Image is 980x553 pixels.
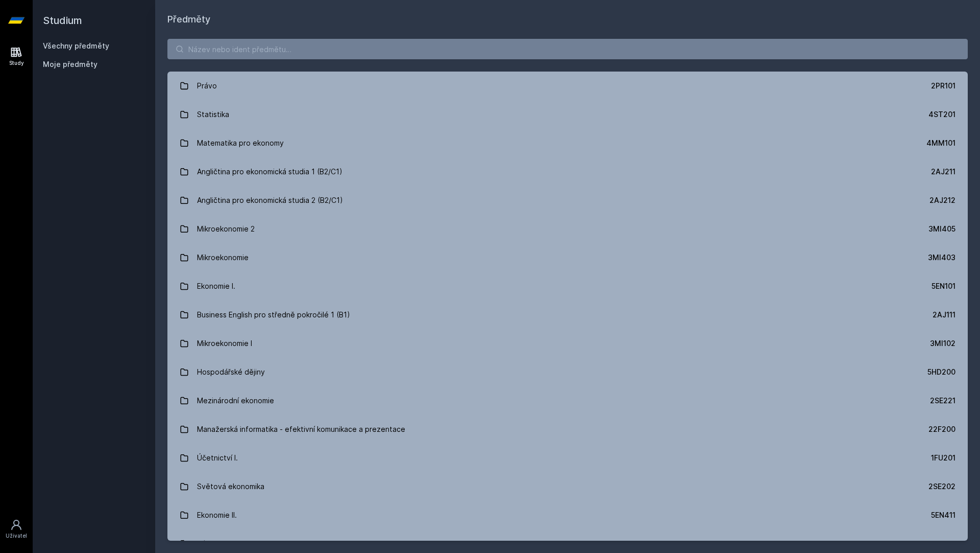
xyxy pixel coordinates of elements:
div: Study [9,59,24,67]
a: Angličtina pro ekonomická studia 1 (B2/C1) 2AJ211 [167,157,968,186]
div: Ekonomie II. [197,505,237,525]
a: Ekonomie II. 5EN411 [167,501,968,529]
div: Světová ekonomika [197,476,264,497]
a: Mikroekonomie 2 3MI405 [167,215,968,243]
a: Business English pro středně pokročilé 1 (B1) 2AJ111 [167,301,968,329]
a: Uživatel [2,514,31,545]
div: 5EN411 [931,510,955,520]
a: Angličtina pro ekonomická studia 2 (B2/C1) 2AJ212 [167,186,968,215]
h1: Předměty [167,12,968,27]
div: 5EN101 [932,281,955,291]
a: Světová ekonomika 2SE202 [167,472,968,501]
div: Angličtina pro ekonomická studia 2 (B2/C1) [197,190,343,211]
a: Matematika pro ekonomy 4MM101 [167,129,968,157]
div: Mikroekonomie 2 [197,219,255,239]
a: Mezinárodní ekonomie 2SE221 [167,386,968,415]
a: Hospodářské dějiny 5HD200 [167,358,968,386]
div: Angličtina pro ekonomická studia 1 (B2/C1) [197,162,342,182]
a: Mikroekonomie 3MI403 [167,243,968,272]
div: 5EN102 [930,539,955,549]
div: 5HD200 [927,367,955,377]
div: Mezinárodní ekonomie [197,390,274,411]
div: Účetnictví I. [197,448,238,468]
a: Právo 2PR101 [167,72,968,100]
a: Study [2,41,31,72]
div: Matematika pro ekonomy [197,133,284,153]
a: Mikroekonomie I 3MI102 [167,329,968,358]
a: Všechny předměty [43,41,109,50]
div: 3MI102 [930,338,955,349]
div: 2PR101 [931,81,955,91]
div: Právo [197,76,217,96]
div: Business English pro středně pokročilé 1 (B1) [197,305,350,325]
a: Manažerská informatika - efektivní komunikace a prezentace 22F200 [167,415,968,444]
div: 4MM101 [926,138,955,148]
div: 2AJ111 [933,310,955,320]
div: Ekonomie I. [197,276,235,296]
div: Mikroekonomie I [197,333,252,354]
div: Uživatel [6,532,27,540]
a: Statistika 4ST201 [167,100,968,129]
div: 2AJ211 [931,167,955,177]
span: Moje předměty [43,59,97,70]
div: Hospodářské dějiny [197,362,265,382]
div: Mikroekonomie [197,247,249,268]
div: Manažerská informatika - efektivní komunikace a prezentace [197,419,405,440]
div: 2SE221 [930,396,955,406]
div: 2SE202 [928,481,955,492]
div: 3MI405 [928,224,955,234]
div: 4ST201 [928,109,955,120]
a: Účetnictví I. 1FU201 [167,444,968,472]
div: 2AJ212 [929,195,955,205]
div: 22F200 [928,424,955,434]
div: Statistika [197,104,229,125]
a: Ekonomie I. 5EN101 [167,272,968,301]
div: 3MI403 [928,252,955,263]
input: Název nebo ident předmětu… [167,39,968,59]
div: 1FU201 [931,453,955,463]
